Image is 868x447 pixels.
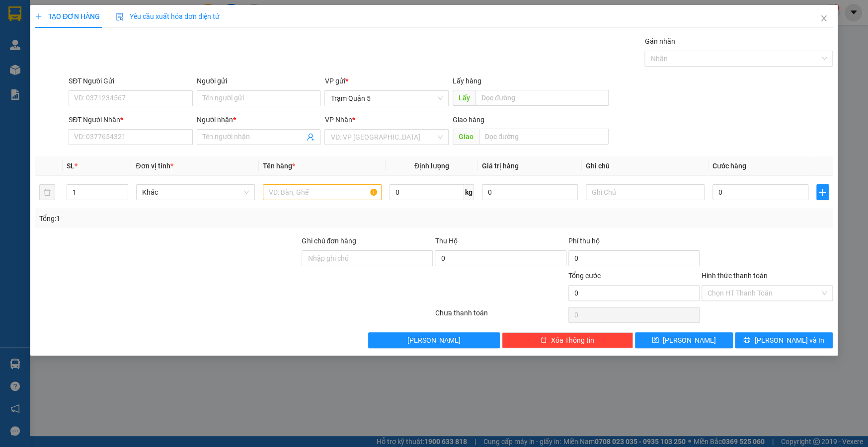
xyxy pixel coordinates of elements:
span: Thu Hộ [435,237,457,245]
span: VP Nhận [324,116,352,124]
span: delete [540,336,547,344]
button: save[PERSON_NAME] [635,332,733,348]
span: TẠO ĐƠN HÀNG [35,12,100,20]
span: kg [464,184,474,200]
div: Người gửi [197,75,321,86]
div: Phí thu hộ [568,235,700,250]
span: Tổng cước [568,272,601,280]
div: SĐT Người Gửi [69,75,193,86]
div: VP gửi [324,75,449,86]
span: Lấy hàng [453,77,481,85]
button: Close [810,5,838,33]
span: Trạm Quận 5 [330,91,443,106]
span: close [820,14,828,22]
span: user-add [307,133,315,141]
span: Đơn vị tính [136,162,173,170]
label: Gán nhãn [644,37,675,45]
span: Định lượng [414,162,449,170]
input: Dọc đường [475,90,609,106]
span: SL [67,162,75,170]
button: printer[PERSON_NAME] và In [735,332,833,348]
span: plus [35,13,42,20]
input: Ghi Chú [586,184,705,200]
span: Yêu cầu xuất hóa đơn điện tử [116,12,220,20]
span: save [652,336,659,344]
span: Xóa Thông tin [551,335,594,346]
input: VD: Bàn, Ghế [263,184,382,200]
span: [PERSON_NAME] [407,335,461,346]
span: printer [743,336,750,344]
img: icon [116,13,124,21]
div: Người nhận [197,114,321,125]
button: delete [39,184,55,200]
span: Giao hàng [453,116,484,124]
span: Khác [142,185,249,200]
span: Tên hàng [263,162,295,170]
label: Hình thức thanh toán [702,272,768,280]
span: Lấy [453,90,475,106]
div: Chưa thanh toán [434,307,567,325]
span: [PERSON_NAME] và In [754,335,824,346]
input: Ghi chú đơn hàng [302,250,433,266]
input: 0 [482,184,578,200]
span: [PERSON_NAME] [663,335,716,346]
span: Giao [453,129,479,145]
button: deleteXóa Thông tin [502,332,633,348]
label: Ghi chú đơn hàng [302,237,356,245]
th: Ghi chú [582,156,709,176]
input: Dọc đường [479,129,609,145]
span: plus [817,188,828,196]
div: Tổng: 1 [39,213,335,224]
button: plus [816,184,829,200]
span: Cước hàng [712,162,746,170]
span: Giá trị hàng [482,162,519,170]
div: SĐT Người Nhận [69,114,193,125]
button: [PERSON_NAME] [368,332,499,348]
